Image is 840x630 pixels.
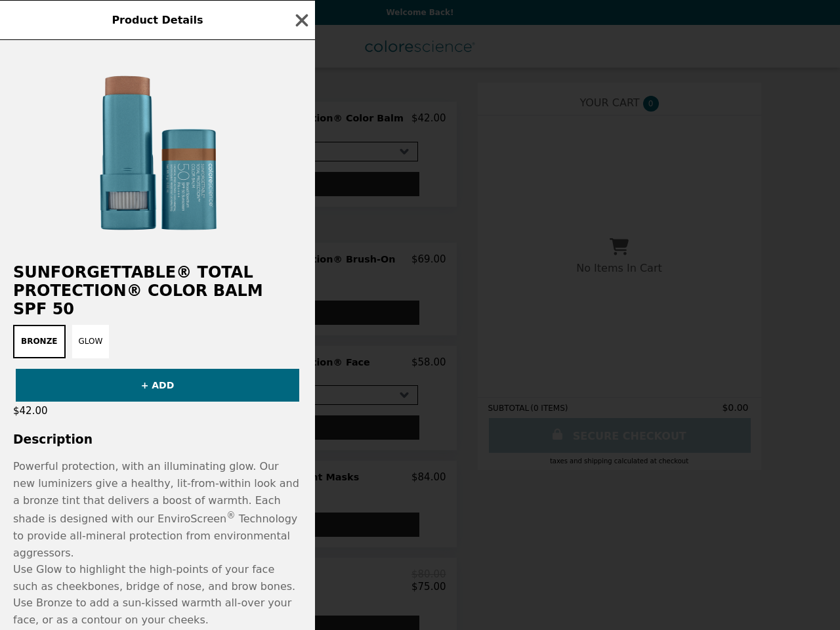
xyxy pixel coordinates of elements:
[13,325,66,358] button: Bronze
[72,325,110,358] button: Glow
[112,14,203,26] span: Product Details
[226,511,235,520] sup: ®
[13,561,302,595] p: Use Glow to highlight the high-points of your face such as cheekbones, bridge of nose, and brow b...
[16,369,299,402] button: + ADD
[59,53,256,250] img: Bronze
[13,595,302,628] p: Use Bronze to add a sun-kissed warmth all-over your face, or as a contour on your cheeks.
[13,458,302,561] p: Powerful protection, with an illuminating glow. Our new luminizers give a healthy, lit-from-withi...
